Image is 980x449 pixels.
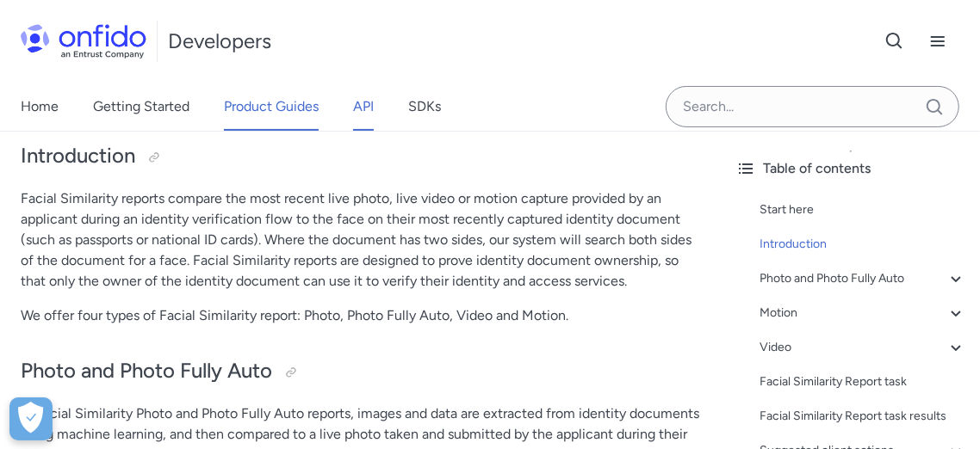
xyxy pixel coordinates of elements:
[884,31,905,52] svg: Open search button
[93,83,189,131] a: Getting Started
[760,268,966,289] a: Photo and Photo Fully Auto
[21,83,59,131] a: Home
[21,357,701,386] h2: Photo and Photo Fully Auto
[9,397,53,440] button: Open Preferences
[760,303,966,323] a: Motion
[916,20,959,63] button: Open navigation menu button
[927,31,948,52] svg: Open navigation menu button
[353,83,374,131] a: API
[9,397,53,440] div: Cookie Preferences
[760,372,966,392] a: Facial Similarity Report task
[21,24,146,58] img: Onfido Logo
[760,406,966,427] a: Facial Similarity Report task results
[760,200,966,220] a: Start here
[21,142,701,171] h2: Introduction
[21,188,701,292] p: Facial Similarity reports compare the most recent live photo, live video or motion capture provid...
[760,234,966,255] a: Introduction
[224,83,319,131] a: Product Guides
[666,86,959,127] input: Onfido search input field
[168,28,271,55] h1: Developers
[21,305,701,326] p: We offer four types of Facial Similarity report: Photo, Photo Fully Auto, Video and Motion.
[760,337,966,358] a: Video
[735,158,966,179] div: Table of contents
[408,83,441,131] a: SDKs
[873,20,916,63] button: Open search button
